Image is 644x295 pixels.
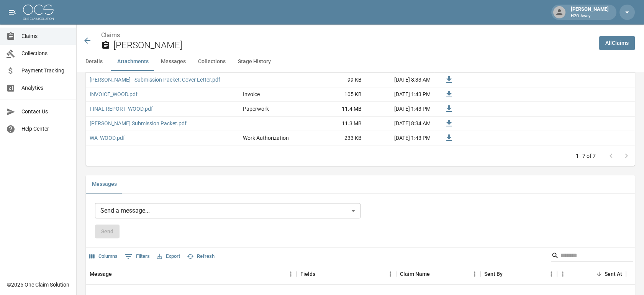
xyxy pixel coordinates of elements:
[21,32,70,40] span: Claims
[101,31,120,39] a: Claims
[21,49,70,57] span: Collections
[365,102,434,116] div: [DATE] 1:43 PM
[243,105,269,113] div: Paperwork
[21,67,70,75] span: Payment Tracking
[546,268,557,280] button: Menu
[571,13,609,20] p: H2O Away
[86,175,635,193] div: related-list tabs
[111,52,155,71] button: Attachments
[90,134,125,142] a: WA_WOOD.pdf
[605,263,622,285] div: Sent At
[308,102,365,116] div: 11.4 MB
[308,131,365,146] div: 233 KB
[90,90,138,98] a: INVOICE_WOOD.pdf
[113,40,593,51] h2: [PERSON_NAME]
[90,76,220,84] a: [PERSON_NAME] - Submission Packet: Cover Letter.pdf
[112,269,123,279] button: Sort
[155,251,182,262] button: Export
[90,105,153,113] a: FINAL REPORT_WOOD.pdf
[430,269,441,279] button: Sort
[297,263,396,285] div: Fields
[87,251,120,262] button: Select columns
[123,250,152,262] button: Show filters
[503,269,513,279] button: Sort
[365,87,434,102] div: [DATE] 1:43 PM
[599,36,635,50] a: AllClaims
[551,249,633,263] div: Search
[90,263,112,285] div: Message
[77,52,111,71] button: Details
[557,268,569,280] button: Menu
[308,73,365,87] div: 99 KB
[21,125,70,133] span: Help Center
[86,175,123,193] button: Messages
[185,251,216,262] button: Refresh
[594,269,605,279] button: Sort
[365,116,434,131] div: [DATE] 8:34 AM
[484,263,503,285] div: Sent By
[95,203,361,218] div: Send a message...
[7,281,69,288] div: © 2025 One Claim Solution
[469,268,480,280] button: Menu
[308,87,365,102] div: 105 KB
[21,108,70,116] span: Contact Us
[23,5,54,20] img: ocs-logo-white-transparent.png
[77,52,644,71] div: anchor tabs
[300,263,315,285] div: Fields
[243,90,260,98] div: Invoice
[90,120,187,127] a: [PERSON_NAME] Submission Packet.pdf
[155,52,192,71] button: Messages
[243,134,289,142] div: Work Authorization
[285,268,297,280] button: Menu
[232,52,277,71] button: Stage History
[385,268,396,280] button: Menu
[576,152,596,160] p: 1–7 of 7
[101,31,593,40] nav: breadcrumb
[315,269,326,279] button: Sort
[568,5,612,19] div: [PERSON_NAME]
[396,263,480,285] div: Claim Name
[365,73,434,87] div: [DATE] 8:33 AM
[365,131,434,146] div: [DATE] 1:43 PM
[480,263,557,285] div: Sent By
[192,52,232,71] button: Collections
[400,263,430,285] div: Claim Name
[5,5,20,20] button: open drawer
[21,84,70,92] span: Analytics
[557,263,626,285] div: Sent At
[86,263,297,285] div: Message
[308,116,365,131] div: 11.3 MB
